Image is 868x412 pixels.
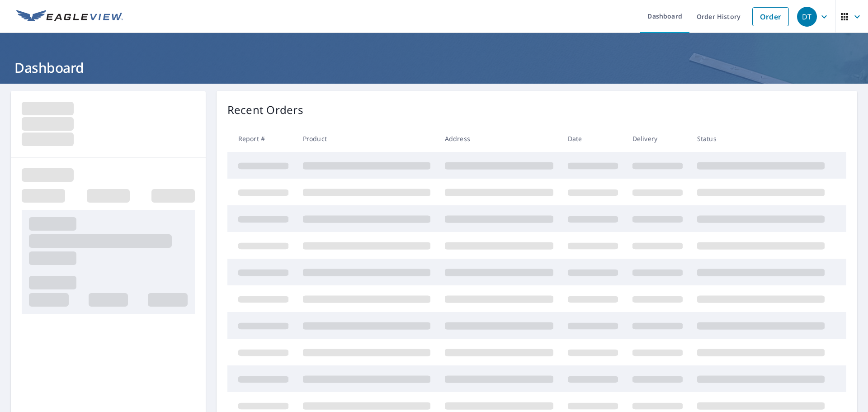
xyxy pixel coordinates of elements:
[438,125,561,152] th: Address
[227,125,296,152] th: Report #
[797,7,817,27] div: DT
[296,125,438,152] th: Product
[16,10,123,24] img: EV Logo
[752,7,789,26] a: Order
[227,102,303,118] p: Recent Orders
[690,125,832,152] th: Status
[625,125,690,152] th: Delivery
[11,58,857,77] h1: Dashboard
[561,125,625,152] th: Date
